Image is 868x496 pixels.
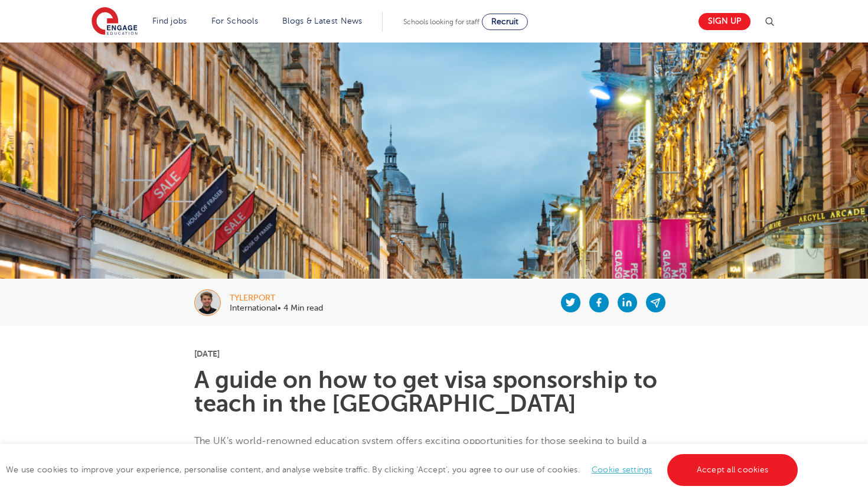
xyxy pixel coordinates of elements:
h1: A guide on how to get visa sponsorship to teach in the [GEOGRAPHIC_DATA] [194,368,674,416]
a: Accept all cookies [667,454,798,486]
img: Engage Education [92,7,138,37]
a: Recruit [482,14,528,30]
p: International• 4 Min read [230,304,323,312]
a: Sign up [699,13,750,30]
a: For Schools [211,17,258,25]
a: Find jobs [152,17,187,25]
p: [DATE] [194,350,674,358]
span: The UK’s world-renowned education system offers exciting opportunities for those seeking to build... [194,436,657,493]
span: We use cookies to improve your experience, personalise content, and analyse website traffic. By c... [6,465,801,474]
span: Recruit [491,17,518,26]
a: Cookie settings [592,465,652,474]
span: Schools looking for staff [403,18,479,26]
div: tylerport [230,294,323,302]
a: Blogs & Latest News [282,17,363,25]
